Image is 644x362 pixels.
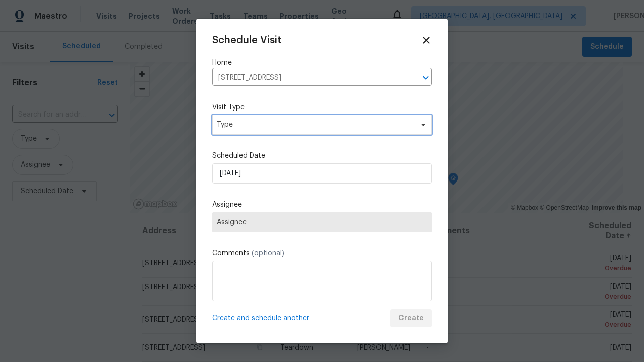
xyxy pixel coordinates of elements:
[212,248,432,258] label: Comments
[212,70,404,86] input: Enter in an address
[212,35,281,45] span: Schedule Visit
[217,218,427,226] span: Assignee
[419,71,433,85] button: Open
[212,58,432,68] label: Home
[252,250,284,257] span: (optional)
[212,163,432,184] input: M/D/YYYY
[217,120,413,130] span: Type
[212,102,432,112] label: Visit Type
[421,35,432,46] span: Close
[212,151,432,161] label: Scheduled Date
[212,200,432,210] label: Assignee
[212,313,309,323] span: Create and schedule another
